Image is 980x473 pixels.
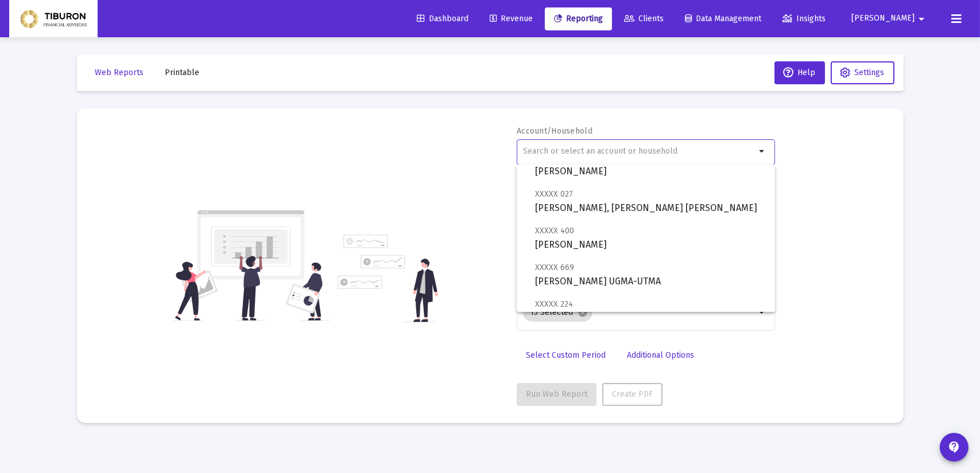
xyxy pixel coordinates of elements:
[676,7,770,30] a: Data Management
[615,7,673,30] a: Clients
[535,189,573,199] span: XXXXX 027
[517,383,596,406] button: Run Web Report
[535,187,766,215] span: [PERSON_NAME], [PERSON_NAME] [PERSON_NAME]
[831,61,894,84] button: Settings
[517,126,592,136] label: Account/Household
[627,350,694,360] span: Additional Options
[535,260,766,288] span: [PERSON_NAME] UGMA-UTMA
[18,7,89,30] img: Dashboard
[578,307,588,318] mat-icon: cancel
[756,144,769,158] mat-icon: arrow_drop_down
[173,209,331,322] img: reporting
[851,14,915,24] span: [PERSON_NAME]
[338,234,438,322] img: reporting-alt
[417,14,468,24] span: Dashboard
[535,299,573,309] span: XXXXX 224
[545,7,612,30] a: Reporting
[526,389,587,399] span: Run Web Report
[602,383,663,406] button: Create PDF
[523,303,592,322] mat-chip: 15 Selected
[554,14,603,24] span: Reporting
[490,14,533,24] span: Revenue
[535,226,574,236] span: XXXXX 400
[773,7,835,30] a: Insights
[86,61,153,84] button: Web Reports
[535,263,574,272] span: XXXXX 669
[523,147,756,156] input: Search or select an account or household
[165,68,200,77] span: Printable
[784,68,816,77] span: Help
[838,7,942,30] button: [PERSON_NAME]
[783,14,826,24] span: Insights
[526,350,606,360] span: Select Custom Period
[535,297,766,325] span: [PERSON_NAME] Individual
[915,7,928,30] mat-icon: arrow_drop_down
[408,7,478,30] a: Dashboard
[156,61,209,84] button: Printable
[756,306,769,319] mat-icon: arrow_drop_down
[481,7,542,30] a: Revenue
[624,14,664,24] span: Clients
[523,301,756,324] mat-chip-list: Selection
[612,389,653,399] span: Create PDF
[947,440,961,454] mat-icon: contact_support
[855,68,885,77] span: Settings
[535,224,766,252] span: [PERSON_NAME]
[685,14,761,24] span: Data Management
[774,61,825,84] button: Help
[95,68,144,77] span: Web Reports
